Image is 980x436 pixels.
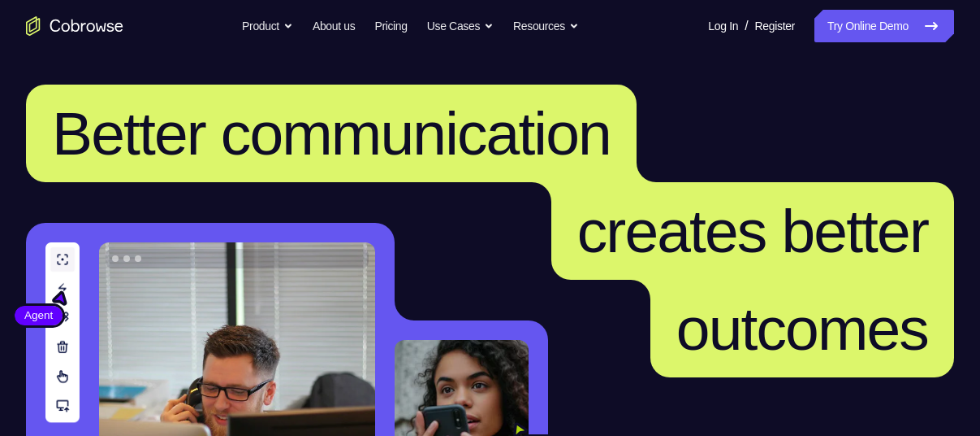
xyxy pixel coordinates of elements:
a: Register [755,10,795,42]
a: Try Online Demo [814,10,954,42]
span: Better communication [52,99,611,168]
a: About us [313,10,355,42]
a: Pricing [374,10,407,42]
span: / [745,16,748,36]
span: outcomes [676,294,928,363]
a: Log In [708,10,738,42]
button: Resources [513,10,579,42]
a: Go to the home page [26,16,123,36]
button: Use Cases [427,10,494,42]
button: Product [242,10,293,42]
span: creates better [577,197,928,265]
